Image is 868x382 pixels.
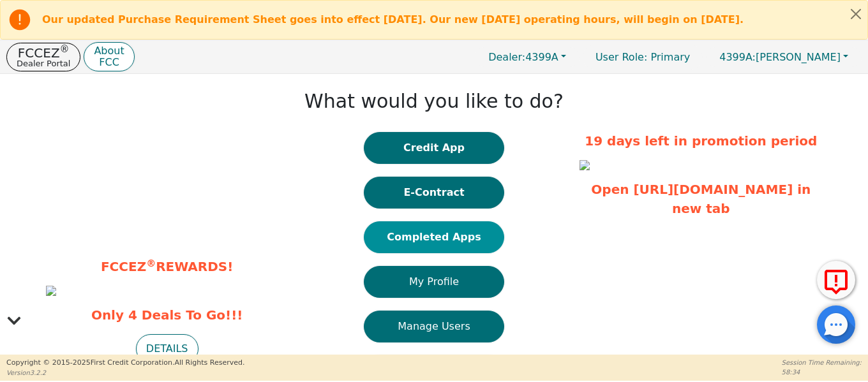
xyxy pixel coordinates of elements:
[595,51,647,63] span: User Role :
[844,1,867,27] button: Close alert
[46,305,288,325] span: Only 4 Deals To Go!!!
[6,43,80,71] button: FCCEZ®Dealer Portal
[364,177,504,209] button: E-Contract
[84,42,134,72] button: AboutFCC
[488,51,558,63] span: 4399A
[174,358,244,367] span: All Rights Reserved.
[60,43,70,55] sup: ®
[136,334,198,364] button: DETAILS
[46,257,288,276] p: FCCEZ REWARDS!
[782,367,862,377] p: 58:34
[17,59,70,68] p: Dealer Portal
[146,258,156,269] sup: ®
[706,47,862,67] button: 4399A:[PERSON_NAME]
[364,132,504,164] button: Credit App
[583,45,703,70] a: User Role: Primary
[304,90,564,113] h1: What would you like to do?
[782,358,862,367] p: Session Time Remaining:
[488,51,525,63] span: Dealer:
[6,358,244,369] p: Copyright © 2015- 2025 First Credit Corporation.
[364,221,504,253] button: Completed Apps
[94,57,124,68] p: FCC
[364,266,504,298] button: My Profile
[17,47,70,59] p: FCCEZ
[817,261,855,299] button: Report Error to FCC
[6,368,244,378] p: Version 3.2.2
[719,51,841,63] span: [PERSON_NAME]
[591,182,811,216] a: Open [URL][DOMAIN_NAME] in new tab
[364,311,504,342] button: Manage Users
[580,160,590,170] img: f2bee419-ca79-4279-96e6-a25228dc9994
[46,286,56,296] img: d9ab61f9-3e00-402a-8400-baff0c41a9b8
[719,51,756,63] span: 4399A:
[583,45,703,70] p: Primary
[42,13,744,26] b: Our updated Purchase Requirement Sheet goes into effect [DATE]. Our new [DATE] operating hours, w...
[580,131,822,151] p: 19 days left in promotion period
[475,47,580,67] button: Dealer:4399A
[94,46,124,56] p: About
